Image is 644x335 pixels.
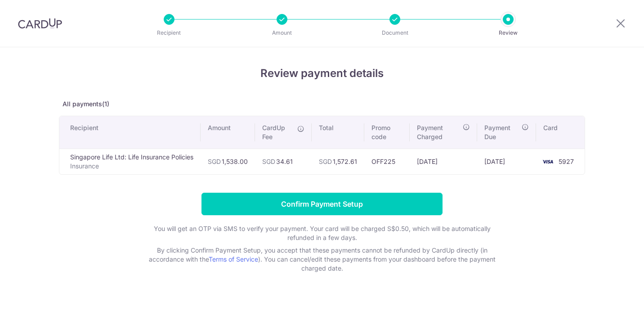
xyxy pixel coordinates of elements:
[319,158,332,165] span: SGD
[536,116,585,149] th: Card
[484,123,519,141] span: Payment Due
[475,28,541,37] p: Review
[59,116,201,149] th: Recipient
[201,116,255,149] th: Amount
[142,224,502,242] p: You will get an OTP via SMS to verify your payment. Your card will be charged S$0.50, which will ...
[255,149,312,174] td: 34.61
[249,28,315,37] p: Amount
[417,123,460,141] span: Payment Charged
[539,156,557,167] img: <span class="translation_missing" title="translation missing: en.account_steps.new_confirm_form.b...
[477,149,536,174] td: [DATE]
[364,149,410,174] td: OFF225
[59,65,585,81] h4: Review payment details
[18,18,62,29] img: CardUp
[559,158,574,165] span: 5927
[364,116,410,149] th: Promo code
[201,193,443,215] input: Confirm Payment Setup
[262,123,293,141] span: CardUp Fee
[70,162,193,171] p: Insurance
[208,158,221,165] span: SGD
[262,158,275,165] span: SGD
[59,149,201,174] td: Singapore Life Ltd: Life Insurance Policies
[142,246,502,273] p: By clicking Confirm Payment Setup, you accept that these payments cannot be refunded by CardUp di...
[136,28,202,37] p: Recipient
[209,255,258,263] a: Terms of Service
[410,149,477,174] td: [DATE]
[201,149,255,174] td: 1,538.00
[362,28,428,37] p: Document
[312,116,364,149] th: Total
[312,149,364,174] td: 1,572.61
[59,100,585,109] p: All payments(1)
